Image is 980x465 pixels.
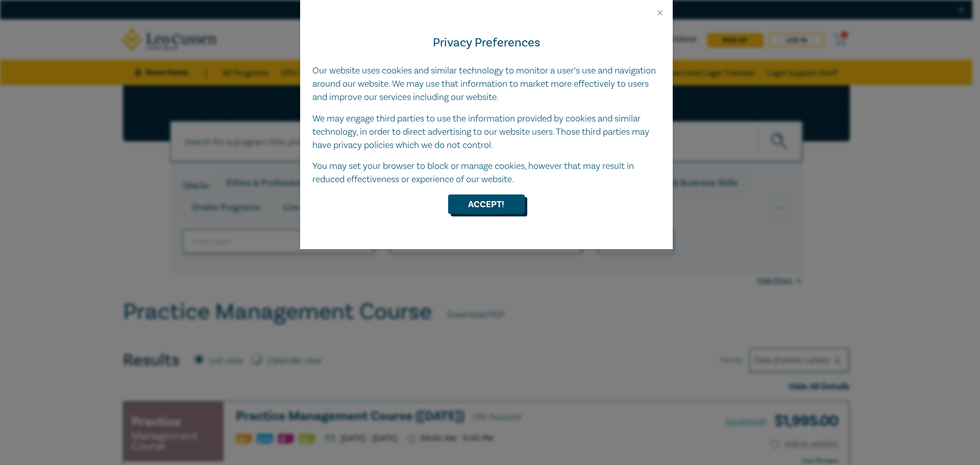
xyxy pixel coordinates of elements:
[312,160,660,186] p: You may set your browser to block or manage cookies, however that may result in reduced effective...
[655,8,665,17] button: Close
[312,34,660,52] h4: Privacy Preferences
[312,112,660,152] p: We may engage third parties to use the information provided by cookies and similar technology, in...
[448,194,525,214] button: Accept!
[312,64,660,104] p: Our website uses cookies and similar technology to monitor a user’s use and navigation around our...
